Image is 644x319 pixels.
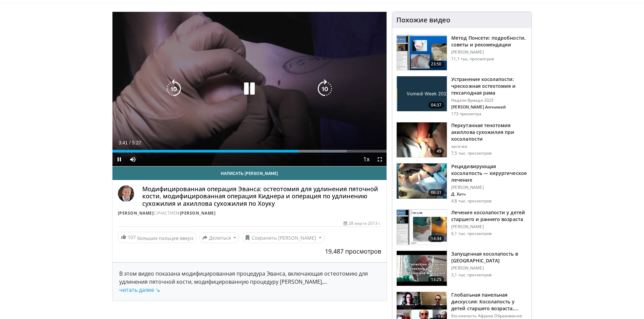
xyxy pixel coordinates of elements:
[397,251,447,286] img: e216d074-e2c2-46d5-926f-26cf591a29e2.150x105_q85_crop-smart_upscale.jpg
[451,265,484,271] font: [PERSON_NAME]
[451,209,525,222] font: Лечение косолапости у детей старшего и раннего возраста
[325,247,381,255] font: 19,487 просмотров
[397,122,447,158] img: dc95cf46-8f60-4527-bc28-d4e6c1ed64b6.150x105_q85_crop-smart_upscale.jpg
[137,235,193,241] font: больших пальцев вверх
[397,210,447,245] img: ef5543ab-a467-41a5-8bc5-785510dde00a.150x105_q85_crop-smart_upscale.jpg
[451,231,492,236] font: 6,1 тыс. просмотров
[323,278,327,285] font: ...
[199,232,240,243] button: Делиться
[396,15,450,24] font: Похожие видео
[451,97,494,103] font: Неделя Вумеди 2025
[221,171,278,176] font: Написать [PERSON_NAME]
[451,49,484,55] font: [PERSON_NAME]
[396,163,527,204] a: 06:31 Рецидивирующая косолапость — хирургическое лечение [PERSON_NAME] Д. Хэтч 4,8 тыс. просмотров
[349,220,381,226] font: 28 марта 2013 г.
[119,286,160,294] a: читать далее ↘
[397,163,447,199] img: b983e685-1c65-4aee-9a99-450707205d68.150x105_q85_crop-smart_upscale.jpg
[157,210,180,216] font: УЧАСТИЕМ
[129,140,131,145] span: /
[118,185,134,202] img: Аватар
[142,185,378,207] font: Модифицированная операция Эванса: остеотомия для удлинения пяточной кости, модифицированная опера...
[431,61,442,67] font: 23:50
[153,210,157,216] font: С
[180,210,216,216] a: [PERSON_NAME]
[451,224,484,230] font: [PERSON_NAME]
[451,191,466,197] font: Д. Хэтч
[119,270,368,285] font: В этом видео показана модифицированная процедура Эванса, включающая остеотомию для удлинения пято...
[451,35,526,48] font: Метод Понсети: подробности, советы и рекомендации
[451,143,468,149] font: засечки
[397,35,447,70] img: gNduB-Td0XDi_v0X4xMDoxOjByO_JhYE.150x105_q85_crop-smart_upscale.jpg
[451,76,516,96] font: Устранение косолапости: чрескожная остеотомия и гексаподная рама
[373,153,387,166] button: Fullscreen
[431,190,442,195] font: 06:31
[451,292,518,318] font: Глобальная панельная дискуссия: Косолапость у детей старшего возраста, методы лечения…
[112,12,387,166] video-js: Video Player
[396,76,527,117] a: 04:37 Устранение косолапости: чрескожная остеотомия и гексаподная рама Неделя Вумеди 2025 [PERSON...
[451,184,484,190] font: [PERSON_NAME]
[431,236,442,241] font: 14:34
[396,35,527,71] a: 23:50 Метод Понсети: подробности, советы и рекомендации [PERSON_NAME] 11,1 тыс. просмотров
[451,150,492,156] font: 7,5 тыс. просмотров
[396,251,527,286] a: 13:25 Запущенная косолапость в [GEOGRAPHIC_DATA] [PERSON_NAME] 3,1 тыс. просмотров
[126,153,140,166] button: Mute
[252,235,316,241] font: Сохранить [PERSON_NAME]
[451,104,506,110] font: [PERSON_NAME] Алгнимей
[359,153,373,166] button: Playback Rate
[451,56,494,62] font: 11,1 тыс. просмотров
[431,102,442,108] font: 04:37
[112,150,387,153] div: Progress Bar
[451,251,518,264] font: Запущенная косолапость в [GEOGRAPHIC_DATA]
[451,198,492,204] font: 4,8 тыс. просмотров
[132,140,141,145] span: 5:27
[396,122,527,158] a: 49 Перкутанная тенотомия ахиллова сухожилия при косолапости засечки 7,5 тыс. просмотров
[451,122,514,142] font: Перкутанная тенотомия ахиллова сухожилия при косолапости
[242,232,325,243] button: Сохранить [PERSON_NAME]
[451,272,492,278] font: 3,1 тыс. просмотров
[112,153,126,166] button: Pause
[451,111,481,117] font: 173 просмотра
[118,232,196,243] a: 107 больших пальцев вверх
[209,235,231,241] font: Делиться
[396,209,527,245] a: 14:34 Лечение косолапости у детей старшего и раннего возраста [PERSON_NAME] 6,1 тыс. просмотров
[451,163,527,183] font: Рецидивирующая косолапость — хирургическое лечение
[437,148,441,154] font: 49
[128,234,136,240] font: 107
[119,140,128,145] span: 3:41
[118,210,154,216] a: [PERSON_NAME]
[397,76,447,112] img: eac686f8-b057-4449-a6dc-a95ca058fbc7.jpg.150x105_q85_crop-smart_upscale.jpg
[112,166,387,180] a: Написать [PERSON_NAME]
[431,277,442,282] font: 13:25
[451,313,522,319] font: Косолапость Африка Образование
